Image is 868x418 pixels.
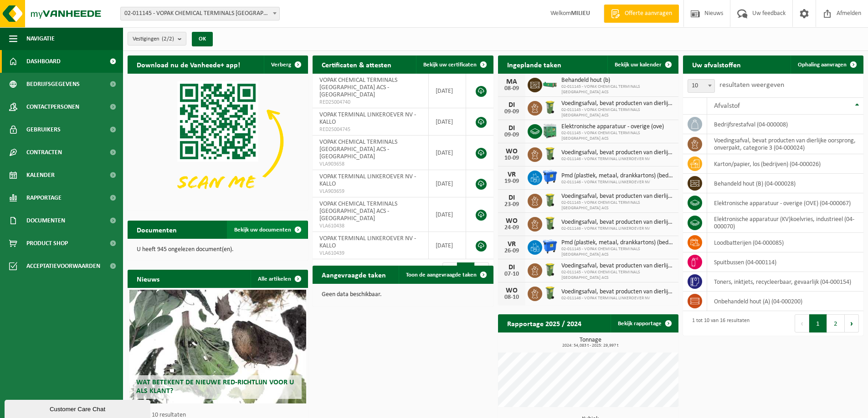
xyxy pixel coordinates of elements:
[571,10,590,17] strong: MILIEU
[561,262,674,270] span: Voedingsafval, bevat producten van dierlijke oorsprong, onverpakt, categorie 3
[26,209,65,232] span: Documenten
[503,109,521,115] div: 09-09
[26,27,55,50] span: Navigatie
[319,250,421,257] span: VLA610439
[615,62,662,68] span: Bekijk uw kalender
[688,79,715,93] span: 10
[542,100,558,115] img: WB-0140-HPE-GN-50
[809,314,827,332] button: 1
[429,136,466,170] td: [DATE]
[561,200,674,211] span: 02-011145 - VOPAK CHEMICAL TERMINALS [GEOGRAPHIC_DATA] ACS
[26,141,62,164] span: Contracten
[227,221,307,239] a: Bekijk uw documenten
[503,171,521,178] div: VR
[561,107,674,118] span: 02-011145 - VOPAK CHEMICAL TERMINALS [GEOGRAPHIC_DATA] ACS
[561,239,674,247] span: Pmd (plastiek, metaal, drankkartons) (bedrijven)
[622,9,674,18] span: Offerte aanvragen
[561,288,674,296] span: Voedingsafval, bevat producten van dierlijke oorsprong, onverpakt, categorie 3
[120,7,280,20] span: 02-011145 - VOPAK CHEMICAL TERMINALS BELGIUM ACS - ANTWERPEN
[503,343,678,348] span: 2024: 54,083 t - 2025: 29,997 t
[707,213,863,233] td: elektronische apparatuur (KV)koelvries, industrieel (04-000070)
[542,285,558,301] img: WB-0140-HPE-GN-50
[791,55,863,74] a: Ophaling aanvragen
[714,102,740,110] span: Afvalstof
[561,149,674,156] span: Voedingsafval, bevat producten van dierlijke oorsprong, onverpakt, categorie 3
[561,180,674,185] span: 02-011146 - VOPAK TERMINAL LINKEROEVER NV
[162,36,174,42] count: (2/2)
[503,294,521,301] div: 08-10
[707,272,863,292] td: toners, inktjets, recycleerbaar, gevaarlijk (04-000154)
[688,313,750,333] div: 1 tot 10 van 16 resultaten
[719,81,784,89] label: resultaten weergeven
[313,55,401,73] h2: Certificaten & attesten
[611,314,678,332] a: Bekijk rapportage
[503,101,521,109] div: DI
[561,77,674,84] span: Behandeld hout (b)
[271,62,291,68] span: Verberg
[561,247,674,257] span: 02-011145 - VOPAK CHEMICAL TERMINALS [GEOGRAPHIC_DATA] ACS
[845,314,859,332] button: Next
[322,292,484,298] p: Geen data beschikbaar.
[604,5,679,23] a: Offerte aanvragen
[423,62,477,68] span: Bekijk uw certificaten
[128,221,186,238] h2: Documenten
[503,194,521,201] div: DI
[503,86,521,92] div: 08-09
[133,32,174,46] span: Vestigingen
[561,131,674,141] span: 02-011145 - VOPAK CHEMICAL TERMINALS [GEOGRAPHIC_DATA] ACS
[251,270,307,288] a: Alle artikelen
[136,379,294,395] span: Wat betekent de nieuwe RED-richtlijn voor u als klant?
[503,148,521,155] div: WO
[561,226,674,232] span: 02-011146 - VOPAK TERMINAL LINKEROEVER NV
[429,170,466,197] td: [DATE]
[503,264,521,271] div: DI
[503,217,521,225] div: WO
[319,188,421,195] span: VLA903659
[319,161,421,168] span: VLA903658
[503,178,521,185] div: 19-09
[319,201,397,222] span: VOPAK CHEMICAL TERMINALS [GEOGRAPHIC_DATA] ACS - [GEOGRAPHIC_DATA]
[561,123,674,131] span: Elektronische apparatuur - overige (ove)
[26,186,62,209] span: Rapportage
[707,174,863,193] td: behandeld hout (B) (04-000028)
[429,74,466,108] td: [DATE]
[137,247,299,253] p: U heeft 945 ongelezen document(en).
[503,78,521,86] div: MA
[688,80,714,92] span: 10
[128,55,249,73] h2: Download nu de Vanheede+ app!
[607,55,678,74] a: Bekijk uw kalender
[503,201,521,208] div: 23-09
[795,314,809,332] button: Previous
[503,225,521,231] div: 24-09
[503,248,521,254] div: 26-09
[429,197,466,232] td: [DATE]
[319,77,397,98] span: VOPAK CHEMICAL TERMINALS [GEOGRAPHIC_DATA] ACS - [GEOGRAPHIC_DATA]
[498,55,570,73] h2: Ingeplande taken
[416,55,493,74] a: Bekijk uw certificaten
[26,50,61,73] span: Dashboard
[406,272,477,278] span: Toon de aangevraagde taken
[707,252,863,272] td: spuitbussen (04-000114)
[26,164,55,186] span: Kalender
[498,314,591,332] h2: Rapportage 2025 / 2024
[503,125,521,132] div: DI
[128,270,169,287] h2: Nieuws
[707,233,863,252] td: loodbatterijen (04-000085)
[26,118,61,141] span: Gebruikers
[542,80,558,88] img: HK-XC-15-GN-00
[128,74,308,209] img: Download de VHEPlus App
[707,292,863,311] td: onbehandeld hout (A) (04-000200)
[707,193,863,213] td: elektronische apparatuur - overige (OVE) (04-000067)
[26,73,80,96] span: Bedrijfsgegevens
[399,266,493,284] a: Toon de aangevraagde taken
[503,241,521,248] div: VR
[319,111,416,126] span: VOPAK TERMINAL LINKEROEVER NV - KALLO
[561,156,674,162] span: 02-011146 - VOPAK TERMINAL LINKEROEVER NV
[5,398,152,418] iframe: chat widget
[503,271,521,277] div: 07-10
[429,232,466,259] td: [DATE]
[542,262,558,277] img: WB-0140-HPE-GN-50
[319,235,416,249] span: VOPAK TERMINAL LINKEROEVER NV - KALLO
[542,216,558,231] img: WB-0140-HPE-GN-50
